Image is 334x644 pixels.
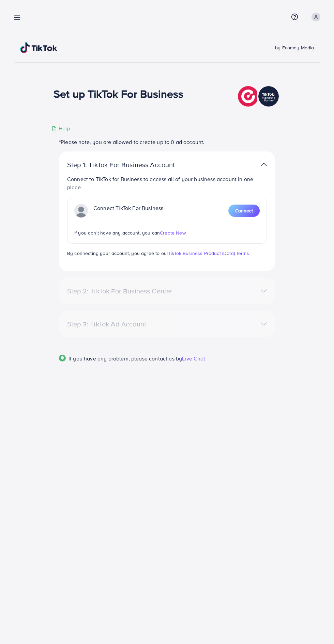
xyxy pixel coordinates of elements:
p: *Please note, you are allowed to create up to 0 ad account. [59,138,275,146]
img: Popup guide [59,355,66,361]
span: by Ecomdy Media [275,44,314,51]
img: TikTok [20,42,58,53]
img: TikTok partner [238,84,280,108]
span: Live Chat [182,355,205,362]
img: TikTok partner [261,160,267,170]
p: Step 1: TikTok For Business Account [67,161,197,169]
span: If you have any problem, please contact us by [69,355,182,362]
div: Help [51,125,70,132]
h1: Set up TikTok For Business [54,87,183,100]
